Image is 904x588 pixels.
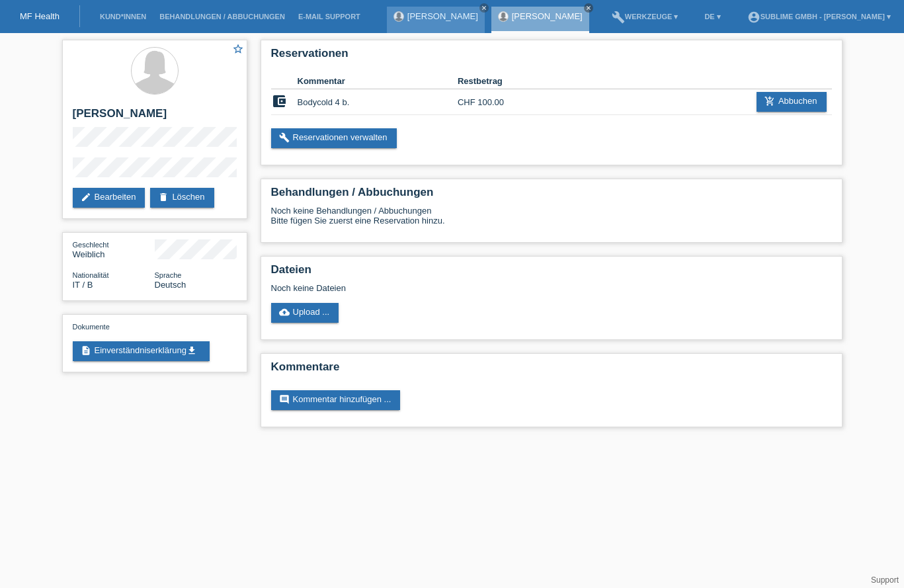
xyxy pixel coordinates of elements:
a: MF Health [20,11,60,21]
i: comment [279,394,290,405]
h2: [PERSON_NAME] [73,107,237,127]
a: close [479,3,489,13]
i: cloud_upload [279,307,290,317]
a: Behandlungen / Abbuchungen [153,13,292,21]
i: account_balance_wallet [271,93,287,109]
th: Kommentar [298,73,458,89]
span: Dokumente [73,323,110,331]
a: close [584,3,593,13]
td: CHF 100.00 [458,89,538,115]
div: Noch keine Behandlungen / Abbuchungen Bitte fügen Sie zuerst eine Reservation hinzu. [271,206,832,235]
a: descriptionEinverständniserklärungget_app [73,341,210,361]
a: editBearbeiten [73,188,145,208]
h2: Kommentare [271,360,832,380]
i: get_app [186,345,197,356]
i: close [585,5,592,11]
a: [PERSON_NAME] [407,11,478,21]
a: DE ▾ [698,13,727,21]
i: add_shopping_cart [764,96,775,106]
span: Deutsch [155,280,186,290]
div: Weiblich [73,239,155,259]
a: add_shopping_cartAbbuchen [757,92,827,112]
a: buildWerkzeuge ▾ [605,13,685,21]
a: E-Mail Support [292,13,367,21]
a: account_circleSublime GmbH - [PERSON_NAME] ▾ [741,13,897,21]
h2: Dateien [271,263,832,283]
span: Nationalität [73,271,109,279]
i: account_circle [747,11,760,24]
span: Geschlecht [73,241,109,249]
a: star_border [232,43,244,57]
div: Noch keine Dateien [271,283,675,293]
i: close [481,5,487,11]
a: commentKommentar hinzufügen ... [271,390,401,410]
i: build [612,11,625,24]
a: [PERSON_NAME] [512,11,583,21]
a: deleteLöschen [150,188,214,208]
a: Support [871,575,899,585]
h2: Reservationen [271,47,832,67]
i: star_border [232,43,244,55]
span: Italien / B / 02.02.2000 [73,280,93,290]
i: description [81,345,91,356]
i: build [279,132,290,143]
h2: Behandlungen / Abbuchungen [271,186,832,206]
a: cloud_uploadUpload ... [271,303,339,323]
a: Kund*innen [93,13,153,21]
span: Sprache [155,271,182,279]
i: edit [81,192,91,202]
i: delete [158,192,169,202]
th: Restbetrag [458,73,538,89]
td: Bodycold 4 b. [298,89,458,115]
a: buildReservationen verwalten [271,128,397,148]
